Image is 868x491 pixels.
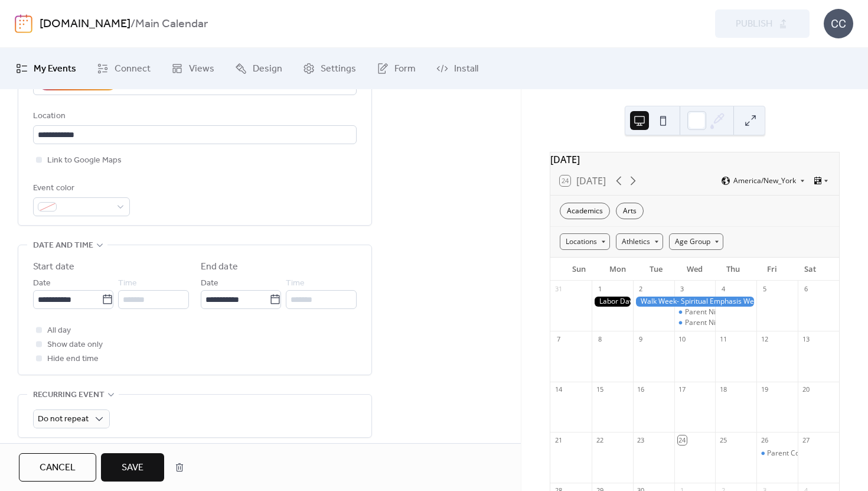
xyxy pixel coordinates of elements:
[674,307,716,317] div: Parent Night
[33,109,354,123] div: Location
[598,258,637,281] div: Mon
[33,181,128,196] div: Event color
[33,239,93,253] span: Date and time
[637,334,645,343] div: 9
[760,435,769,444] div: 26
[7,53,85,84] a: My Events
[801,284,810,293] div: 6
[15,14,32,33] img: logo
[554,435,563,444] div: 21
[47,352,99,366] span: Hide end time
[678,284,687,293] div: 3
[33,260,74,274] div: Start date
[637,435,645,444] div: 23
[101,453,164,482] button: Save
[676,258,714,281] div: Wed
[719,435,727,444] div: 25
[115,62,151,76] span: Connect
[637,284,645,293] div: 2
[294,53,365,84] a: Settings
[253,62,282,76] span: Design
[554,284,563,293] div: 31
[719,284,727,293] div: 4
[801,385,810,394] div: 20
[40,13,130,35] a: [DOMAIN_NAME]
[714,258,752,281] div: Thu
[88,53,159,84] a: Connect
[560,258,598,281] div: Sun
[719,385,727,394] div: 18
[554,334,563,343] div: 7
[678,385,687,394] div: 17
[595,435,604,444] div: 22
[791,258,830,281] div: Sat
[752,258,791,281] div: Fri
[226,53,291,84] a: Design
[122,461,143,475] span: Save
[674,318,716,328] div: Parent Night
[189,62,214,76] span: Views
[756,448,798,459] div: Parent Conferences
[33,277,51,291] span: Date
[637,385,645,394] div: 16
[40,461,76,475] span: Cancel
[554,385,563,394] div: 14
[368,53,425,84] a: Form
[760,385,769,394] div: 19
[286,277,305,291] span: Time
[824,9,853,38] div: CC
[321,62,356,76] span: Settings
[33,388,105,402] span: Recurring event
[595,334,604,343] div: 8
[454,62,478,76] span: Install
[616,203,644,219] div: Arts
[560,203,610,219] div: Academics
[637,258,676,281] div: Tue
[130,13,135,35] b: /
[19,453,96,482] button: Cancel
[719,334,727,343] div: 11
[760,334,769,343] div: 12
[428,53,487,84] a: Install
[801,435,810,444] div: 27
[678,435,687,444] div: 24
[595,385,604,394] div: 15
[34,62,76,76] span: My Events
[118,277,137,291] span: Time
[685,307,726,317] div: Parent Night
[767,448,833,459] div: Parent Conferences
[592,297,633,307] div: Labor Day - No School (Offices Closed)
[678,334,687,343] div: 10
[733,177,796,184] span: America/New_York
[595,284,604,293] div: 1
[135,13,208,35] b: Main Calendar
[394,62,416,76] span: Form
[801,334,810,343] div: 13
[633,297,757,307] div: Walk Week- Spiritual Emphasis Week
[201,260,238,274] div: End date
[201,277,218,291] span: Date
[47,154,122,168] span: Link to Google Maps
[685,318,726,328] div: Parent Night
[760,284,769,293] div: 5
[162,53,223,84] a: Views
[47,324,71,338] span: All day
[550,152,839,167] div: [DATE]
[47,338,103,352] span: Show date only
[38,411,89,427] span: Do not repeat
